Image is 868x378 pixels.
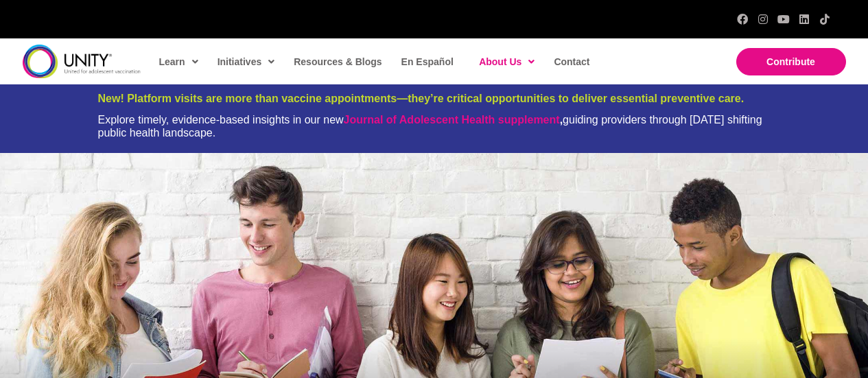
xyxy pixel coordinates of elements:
span: Learn [159,51,198,72]
span: Resources & Blogs [294,56,382,67]
a: About Us [472,46,540,78]
span: Initiatives [218,51,275,72]
a: TikTok [819,14,830,25]
div: Explore timely, evidence-based insights in our new guiding providers through [DATE] shifting publ... [98,113,771,139]
a: Contact [547,46,595,78]
span: Contact [554,56,589,67]
span: En Español [401,56,454,67]
a: Instagram [758,14,769,25]
span: New! Platform visits are more than vaccine appointments—they’re critical opportunities to deliver... [98,93,744,104]
span: Contribute [766,56,815,67]
a: Facebook [737,14,748,25]
span: About Us [479,51,535,72]
strong: , [344,114,563,126]
a: LinkedIn [799,14,810,25]
a: Journal of Adolescent Health supplement [344,114,560,126]
a: En Español [395,46,459,78]
img: unity-logo-dark [23,45,141,78]
a: Contribute [736,48,846,75]
a: Resources & Blogs [287,46,387,78]
a: YouTube [778,14,789,25]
